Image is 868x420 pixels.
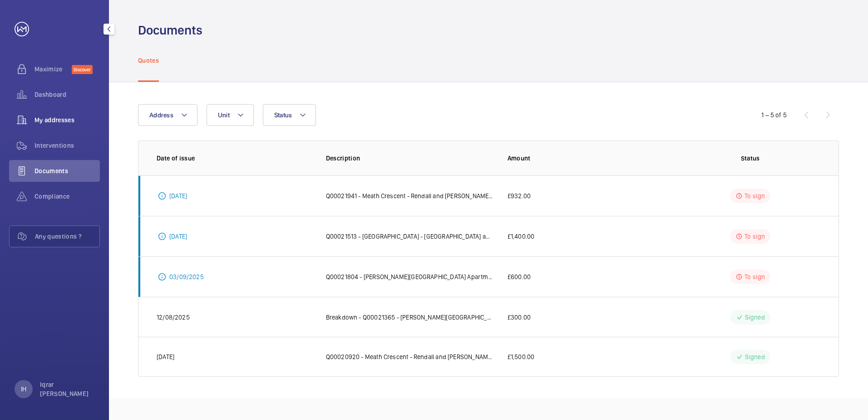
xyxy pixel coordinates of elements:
[326,232,493,241] p: Q00021513 - [GEOGRAPHIC_DATA] - [GEOGRAPHIC_DATA] and [PERSON_NAME] National Lift Contract
[508,313,531,322] p: £300.00
[35,166,100,175] span: Documents
[508,272,531,281] p: £600.00
[761,110,787,120] div: 1 – 5 of 5
[680,154,820,163] p: Status
[35,141,100,150] span: Interventions
[138,22,202,39] h1: Documents
[274,111,292,119] span: Status
[508,154,666,163] p: Amount
[326,352,493,361] p: Q00020920 - Meath Crescent - Rendall and [PERSON_NAME] National Lift Contract
[326,313,493,322] p: Breakdown - Q00021365 - [PERSON_NAME][GEOGRAPHIC_DATA] Apartments - Rendall and [PERSON_NAME] Nat...
[745,313,765,322] p: Signed
[169,232,187,241] p: [DATE]
[35,232,99,241] span: Any questions ?
[138,104,197,126] button: Address
[263,104,316,126] button: Status
[35,65,72,74] span: Maximize
[508,232,535,241] p: £1,400.00
[745,232,765,241] p: To sign
[35,115,100,125] span: My addresses
[508,191,531,200] p: £932.00
[508,352,535,361] p: £1,500.00
[138,56,159,65] p: Quotes
[157,154,311,163] p: Date of issue
[40,380,94,398] p: Iqrar [PERSON_NAME]
[157,313,190,322] p: 12/08/2025
[218,111,230,119] span: Unit
[72,65,93,74] span: Discover
[207,104,254,126] button: Unit
[149,111,173,119] span: Address
[35,192,100,201] span: Compliance
[169,191,187,200] p: [DATE]
[35,90,100,99] span: Dashboard
[326,272,493,281] p: Q00021804 - [PERSON_NAME][GEOGRAPHIC_DATA] Apartments - [PERSON_NAME] and [PERSON_NAME] National ...
[745,191,765,200] p: To sign
[21,385,26,394] p: IH
[326,154,493,163] p: Description
[157,352,174,361] p: [DATE]
[745,272,765,281] p: To sign
[745,352,765,361] p: Signed
[326,191,493,200] p: Q00021941 - Meath Crescent - Rendall and [PERSON_NAME] National Lift Contract
[169,272,204,281] p: 03/09/2025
